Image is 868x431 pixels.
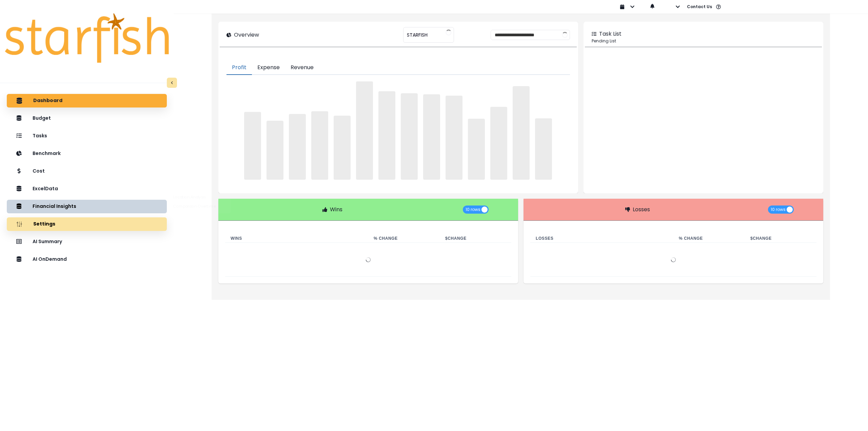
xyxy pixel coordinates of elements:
th: % Change [673,234,745,243]
button: AI Summary [7,235,167,249]
button: Settings [7,217,167,231]
span: ‌ [490,107,507,180]
button: Benchmark [7,147,167,160]
p: AI Summary [33,239,62,244]
span: ‌ [423,94,440,180]
button: Budget [7,112,167,125]
button: Comparison Overtime [170,202,231,211]
p: Task List [599,30,622,38]
span: 10 rows [771,205,786,214]
button: Profit [226,61,252,75]
p: ExcelData [33,186,58,192]
p: Tasks [33,133,47,139]
button: Revenue [285,61,319,75]
span: ‌ [289,114,306,180]
span: ‌ [334,116,351,180]
p: Dashboard [33,98,62,104]
span: STARFISH [407,28,428,42]
p: Cost [33,168,45,174]
span: ‌ [535,118,552,180]
span: ‌ [244,112,261,180]
span: ‌ [378,91,395,180]
span: ‌ [513,86,530,180]
p: Pending List [592,38,815,44]
button: AI OnDemand [7,253,167,266]
p: AI OnDemand [33,256,67,262]
span: 10 rows [466,205,480,214]
span: ‌ [468,119,485,180]
button: Cost [7,164,167,178]
span: ‌ [311,111,328,180]
span: ‌ [401,93,418,180]
p: Losses [633,205,650,214]
button: Expense [252,61,285,75]
button: Financial Insights [7,200,167,213]
button: Dashboard [7,94,167,107]
span: ‌ [446,96,462,180]
span: ‌ [267,121,283,180]
p: Overview [234,31,259,39]
th: $ Change [745,234,816,243]
th: $ Change [440,234,511,243]
p: Budget [33,115,51,121]
button: Tasks [7,129,167,143]
th: Losses [530,234,673,243]
p: Wins [330,205,342,214]
button: Location Analysis [170,193,231,202]
p: Benchmark [33,151,61,156]
th: % Change [368,234,440,243]
span: ‌ [356,81,373,180]
th: Wins [225,234,368,243]
button: ExcelData [7,182,167,196]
